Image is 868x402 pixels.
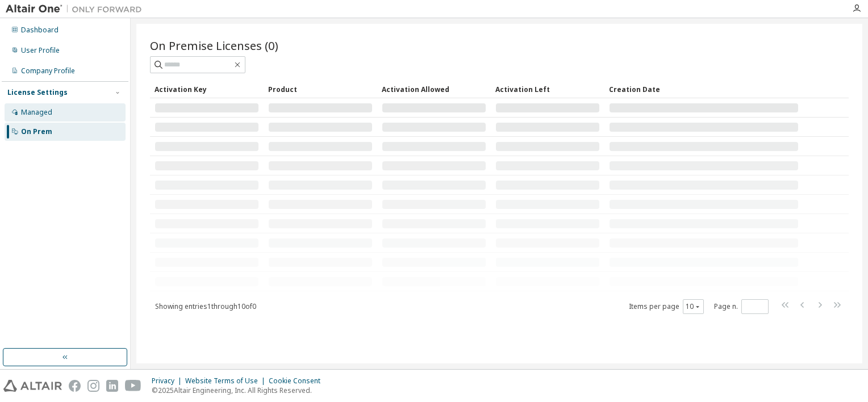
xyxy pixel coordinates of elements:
[382,80,486,98] div: Activation Allowed
[69,380,81,392] img: facebook.svg
[155,80,259,98] div: Activation Key
[686,302,701,311] button: 10
[152,376,185,386] div: Privacy
[152,386,327,395] p: © 2025 Altair Engineering, Inc. All Rights Reserved.
[87,380,99,392] img: instagram.svg
[629,299,704,314] span: Items per page
[21,108,52,117] div: Managed
[268,80,373,98] div: Product
[269,376,327,386] div: Cookie Consent
[714,299,769,314] span: Page n.
[21,26,59,35] div: Dashboard
[21,127,52,136] div: On Prem
[609,80,799,98] div: Creation Date
[125,380,141,392] img: youtube.svg
[6,3,148,15] img: Altair One
[106,380,118,392] img: linkedin.svg
[150,37,278,53] span: On Premise Licenses (0)
[185,376,269,386] div: Website Terms of Use
[7,88,68,97] div: License Settings
[495,80,600,98] div: Activation Left
[155,301,256,311] span: Showing entries 1 through 10 of 0
[3,380,62,392] img: altair_logo.svg
[21,46,60,55] div: User Profile
[21,66,75,76] div: Company Profile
